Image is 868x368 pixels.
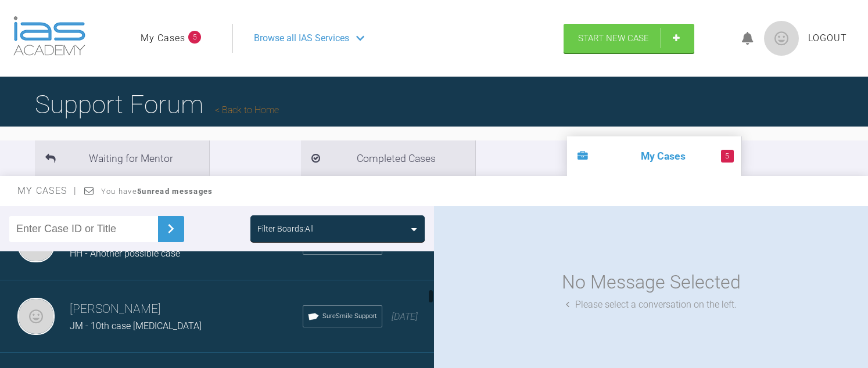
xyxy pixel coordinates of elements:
[566,297,737,312] div: Please select a conversation on the left.
[17,185,77,196] span: My Cases
[301,140,475,176] li: Completed Cases
[70,320,202,331] span: JM - 10th case [MEDICAL_DATA]
[562,268,741,297] div: No Message Selected
[141,31,185,46] a: My Cases
[721,150,734,163] span: 5
[322,311,377,322] span: SureSmile Support
[70,248,180,259] span: HH - Another possible case
[70,300,303,319] h3: [PERSON_NAME]
[392,311,418,322] span: [DATE]
[35,84,279,125] h1: Support Forum
[13,16,85,56] img: logo-light.3e3ef733.png
[137,187,213,196] strong: 5 unread messages
[17,298,55,335] img: Cathryn Sherlock
[9,216,158,242] input: Enter Case ID or Title
[215,104,279,116] a: Back to Home
[257,222,314,235] div: Filter Boards: All
[101,187,213,196] span: You have
[254,31,349,46] span: Browse all IAS Services
[808,31,847,46] a: Logout
[188,31,201,44] span: 5
[35,140,209,176] li: Waiting for Mentor
[567,136,741,176] li: My Cases
[578,33,649,44] span: Start New Case
[162,219,180,238] img: chevronRight.28bd32b0.svg
[764,21,799,56] img: profile.png
[564,24,694,53] a: Start New Case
